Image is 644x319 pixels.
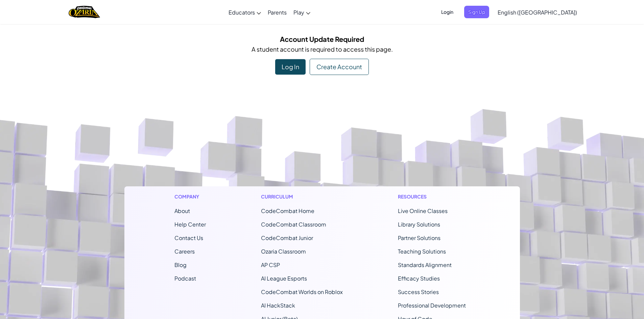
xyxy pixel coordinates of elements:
div: Create Account [310,59,369,75]
h1: Company [174,193,206,200]
a: Standards Alignment [398,261,452,268]
span: CodeCombat Home [261,207,314,214]
a: Careers [174,248,195,255]
p: A student account is required to access this page. [129,44,515,54]
h1: Resources [398,193,470,200]
h1: Curriculum [261,193,343,200]
a: Library Solutions [398,221,440,228]
a: Educators [225,3,264,21]
a: AI League Esports [261,275,307,282]
a: Ozaria by CodeCombat logo [69,5,100,19]
a: AP CSP [261,261,280,268]
a: About [174,207,190,214]
button: Sign Up [464,6,489,18]
a: English ([GEOGRAPHIC_DATA]) [494,3,580,21]
span: Educators [229,9,255,16]
h5: Account Update Required [129,34,515,44]
a: Efficacy Studies [398,275,440,282]
a: AI HackStack [261,302,295,309]
a: Partner Solutions [398,234,440,241]
a: Teaching Solutions [398,248,446,255]
span: Contact Us [174,234,203,241]
div: Log In [275,59,306,75]
a: Ozaria Classroom [261,248,306,255]
a: Professional Development [398,302,466,309]
a: CodeCombat Worlds on Roblox [261,288,343,295]
button: Login [437,6,457,18]
a: Parents [264,3,290,21]
a: Play [290,3,314,21]
span: Play [293,9,304,16]
a: Live Online Classes [398,207,448,214]
a: CodeCombat Classroom [261,221,326,228]
a: Success Stories [398,288,439,295]
a: CodeCombat Junior [261,234,313,241]
a: Blog [174,261,187,268]
a: Podcast [174,275,196,282]
img: Home [69,5,100,19]
span: English ([GEOGRAPHIC_DATA]) [498,9,577,16]
a: Help Center [174,221,206,228]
